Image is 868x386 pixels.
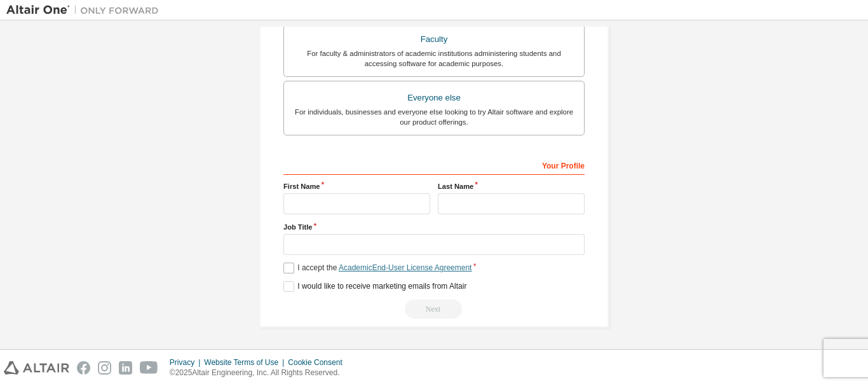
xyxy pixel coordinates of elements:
[288,357,349,368] div: Cookie Consent
[204,357,288,368] div: Website Terms of Use
[292,89,576,107] div: Everyone else
[283,300,585,319] div: Read and acccept EULA to continue
[283,181,430,191] label: First Name
[6,4,165,17] img: Altair One
[4,361,69,375] img: altair_logo.svg
[140,361,158,375] img: youtube.svg
[170,368,350,378] p: © 2025 Altair Engineering, Inc. All Rights Reserved.
[292,31,576,48] div: Faculty
[283,281,466,292] label: I would like to receive marketing emails from Altair
[292,48,576,69] div: For faculty & administrators of academic institutions administering students and accessing softwa...
[98,361,111,375] img: instagram.svg
[292,107,576,127] div: For individuals, businesses and everyone else looking to try Altair software and explore our prod...
[438,181,585,191] label: Last Name
[283,155,585,175] div: Your Profile
[119,361,132,375] img: linkedin.svg
[170,357,204,368] div: Privacy
[77,361,90,375] img: facebook.svg
[283,263,471,273] label: I accept the
[339,263,471,272] a: Academic End-User License Agreement
[283,222,585,232] label: Job Title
